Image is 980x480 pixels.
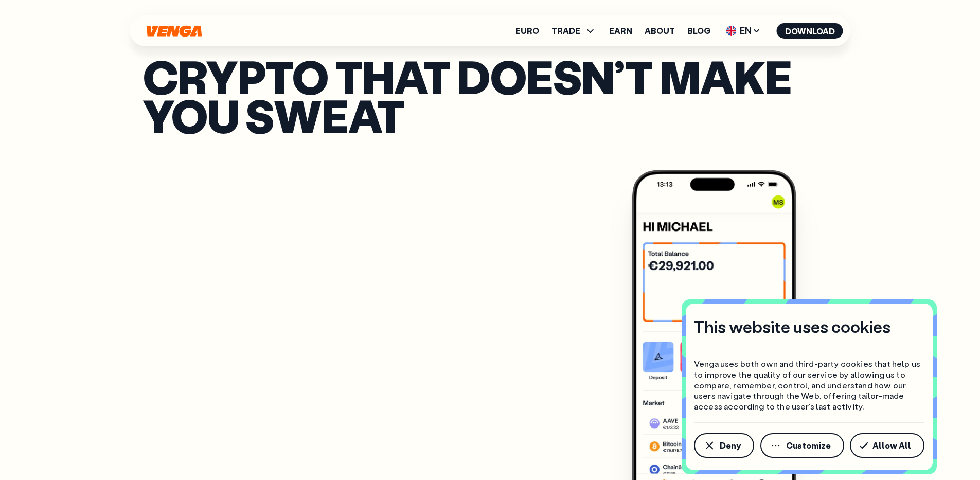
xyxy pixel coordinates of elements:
span: TRADE [551,27,580,35]
button: Deny [694,433,754,458]
a: About [645,27,675,35]
span: Allow All [872,441,911,450]
span: Customize [786,441,831,450]
button: Customize [760,433,844,458]
img: flag-uk [726,26,737,36]
span: TRADE [551,25,597,37]
svg: Home [146,25,203,37]
a: Earn [609,27,632,35]
button: Download [777,23,843,39]
span: Deny [720,441,741,450]
span: EN [723,23,764,39]
a: Blog [687,27,710,35]
a: Euro [515,27,539,35]
h4: This website uses cookies [694,316,890,337]
p: Venga uses both own and third-party cookies that help us to improve the quality of our service by... [694,359,924,412]
p: Crypto that doesn’t make you sweat [142,57,838,135]
button: Allow All [850,433,924,458]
